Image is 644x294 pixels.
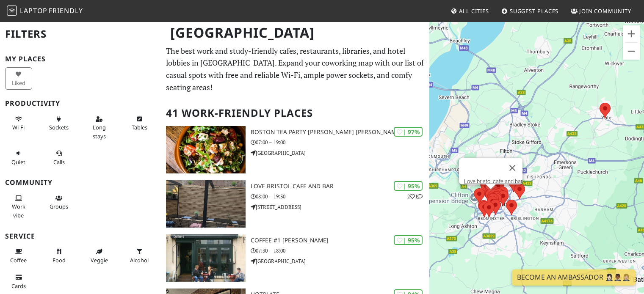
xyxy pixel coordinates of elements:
span: Video/audio calls [53,158,65,166]
img: Boston Tea Party Stokes Croft [166,126,245,173]
img: Love bristol cafe and bar [166,180,245,228]
h2: Filters [5,21,156,47]
button: Cards [5,270,32,293]
p: [STREET_ADDRESS] [251,203,430,211]
span: Credit cards [11,282,26,290]
div: | 95% [394,235,423,245]
button: Zoom out [623,43,640,60]
h2: 41 Work-Friendly Places [166,100,424,126]
img: LaptopFriendly [7,5,17,16]
button: Zoom in [623,25,640,42]
p: [GEOGRAPHIC_DATA] [251,149,430,157]
p: 07:00 – 19:00 [251,138,430,146]
div: | 97% [394,127,423,137]
span: Friendly [49,6,83,15]
button: Groups [45,191,72,214]
span: Coffee [10,256,27,264]
h1: [GEOGRAPHIC_DATA] [163,21,428,44]
button: Wi-Fi [5,112,32,135]
p: [GEOGRAPHIC_DATA] [251,257,430,265]
h3: Community [5,179,156,187]
a: LaptopFriendly LaptopFriendly [7,4,83,19]
button: Work vibe [5,191,32,222]
button: Alcohol [126,245,153,267]
p: The best work and study-friendly cafes, restaurants, libraries, and hotel lobbies in [GEOGRAPHIC_... [166,45,424,93]
button: Tables [126,112,153,135]
span: Food [53,256,66,264]
a: Boston Tea Party Stokes Croft | 97% Boston Tea Party [PERSON_NAME] [PERSON_NAME] 07:00 – 19:00 [G... [161,126,429,173]
span: Veggie [91,256,108,264]
a: All Cities [447,3,492,19]
div: | 95% [394,181,423,191]
span: Long stays [93,124,106,140]
button: Calls [45,146,72,169]
p: 2 1 [407,192,423,201]
span: Stable Wi-Fi [12,124,25,131]
button: Long stays [86,112,113,143]
button: Quiet [5,146,32,169]
a: Become an Ambassador 🤵🏻‍♀️🤵🏾‍♂️🤵🏼‍♀️ [512,269,636,286]
a: Coffee #1 Clifton | 95% Coffee #1 [PERSON_NAME] 07:30 – 18:00 [GEOGRAPHIC_DATA] [161,234,429,282]
button: Sockets [45,112,72,135]
a: Love bristol cafe and bar | 95% 21 Love bristol cafe and bar 08:00 – 19:30 [STREET_ADDRESS] [161,180,429,228]
span: Suggest Places [510,7,559,15]
img: Coffee #1 Clifton [166,234,245,282]
button: Veggie [86,245,113,267]
span: Group tables [50,203,68,210]
h3: Love bristol cafe and bar [251,183,430,190]
span: People working [12,203,25,219]
p: 08:00 – 19:30 [251,192,430,201]
h3: Productivity [5,99,156,107]
h3: Service [5,232,156,240]
span: Quiet [11,158,25,166]
span: Alcohol [130,256,149,264]
p: 07:30 – 18:00 [251,247,430,255]
h3: My Places [5,55,156,63]
a: Love bristol cafe and bar [464,178,522,184]
span: Work-friendly tables [132,124,147,131]
span: Power sockets [49,124,69,131]
span: Join Community [579,7,631,15]
h3: Coffee #1 [PERSON_NAME] [251,237,430,244]
a: Suggest Places [498,3,562,19]
button: Coffee [5,245,32,267]
button: Close [502,158,522,178]
h3: Boston Tea Party [PERSON_NAME] [PERSON_NAME] [251,129,430,136]
span: All Cities [459,7,489,15]
button: Food [45,245,72,267]
a: Join Community [567,3,635,19]
span: Laptop [20,6,47,15]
